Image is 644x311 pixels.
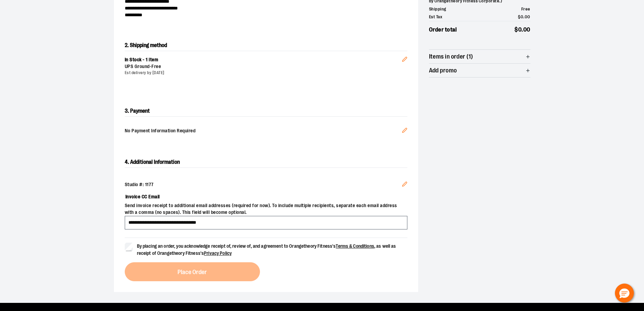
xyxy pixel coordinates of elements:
[125,63,402,70] div: UPS Ground -
[336,243,374,249] a: Terms & Conditions
[429,53,473,60] span: Items in order (1)
[429,25,457,34] span: Order total
[525,14,530,19] span: 00
[429,14,443,20] span: Est Tax
[429,64,530,77] button: Add promo
[521,14,524,19] span: 0
[125,70,402,76] div: Est delivery by [DATE]
[521,6,530,12] span: Free
[523,26,530,33] span: 00
[429,67,457,74] span: Add promo
[137,243,396,256] span: By placing an order, you acknowledge receipt of, review of, and agreement to Orangetheory Fitness...
[518,26,522,33] span: 0
[125,128,402,135] span: No Payment Information Required
[523,14,525,19] span: .
[429,50,530,63] button: Items in order (1)
[125,157,407,168] h2: 4. Additional Information
[397,46,413,69] button: Edit
[397,122,413,140] button: Edit
[125,181,407,188] div: Studio #: 1177
[125,106,407,117] h2: 3. Payment
[522,26,523,33] span: .
[125,57,402,63] div: In Stock - 1 item
[125,40,407,51] h2: 2. Shipping method
[615,284,634,303] button: Hello, have a question? Let’s chat.
[515,26,518,33] span: $
[151,64,161,69] span: Free
[518,14,521,19] span: $
[429,6,446,13] span: Shipping
[397,176,413,194] button: Edit
[125,202,407,216] span: Send invoice receipt to additional email addresses (required for now). To include multiple recipi...
[125,191,407,202] label: Invoice CC Email
[125,243,133,251] input: By placing an order, you acknowledge receipt of, review of, and agreement to Orangetheory Fitness...
[204,250,232,256] a: Privacy Policy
